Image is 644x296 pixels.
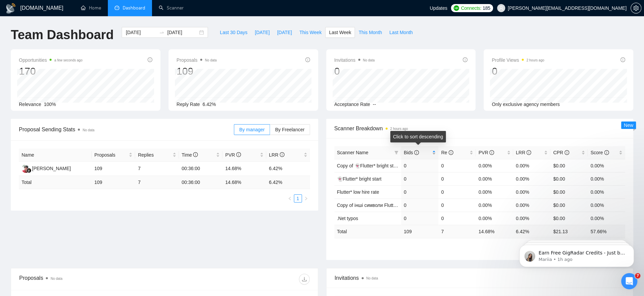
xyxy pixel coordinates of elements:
[516,150,531,155] span: LRR
[54,58,82,62] time: a few seconds ago
[337,216,358,221] a: .Net typos
[299,274,310,285] button: download
[236,152,241,157] span: info-circle
[479,150,494,155] span: PVR
[449,150,453,155] span: info-circle
[294,195,302,202] a: 1
[631,3,641,14] button: setting
[401,212,438,225] td: 0
[621,273,637,289] iframe: Intercom live chat
[401,198,438,212] td: 0
[441,150,453,155] span: Re
[304,196,308,200] span: right
[366,276,378,280] span: No data
[269,152,284,158] span: LRR
[483,4,490,12] span: 185
[438,225,476,238] td: 7
[239,127,265,132] span: By manager
[216,27,251,38] button: Last 30 Days
[19,125,234,134] span: Proposal Sending Stats
[430,5,447,11] span: Updates
[159,30,164,35] span: to
[335,274,625,282] span: Invitations
[401,185,438,198] td: 0
[337,150,368,155] span: Scanner Name
[489,150,494,155] span: info-circle
[5,3,16,14] img: logo
[251,27,273,38] button: [DATE]
[553,150,569,155] span: CPR
[492,56,544,64] span: Profile Views
[438,212,476,225] td: 0
[476,225,513,238] td: 14.68 %
[476,198,513,212] td: 0.00%
[205,58,217,62] span: No data
[393,147,400,158] span: filter
[513,159,551,172] td: 0.00%
[550,159,588,172] td: $0.00
[19,102,41,107] span: Relevance
[92,162,135,176] td: 109
[499,6,503,10] span: user
[11,27,114,43] h1: Team Dashboard
[631,5,641,11] a: setting
[438,159,476,172] td: 0
[280,152,284,157] span: info-circle
[476,212,513,225] td: 0.00%
[277,29,292,36] span: [DATE]
[492,102,560,107] span: Only exclusive agency members
[19,274,164,285] div: Proposals
[404,150,419,155] span: Bids
[401,159,438,172] td: 0
[454,5,459,11] img: upwork-logo.png
[83,128,94,132] span: No data
[463,57,467,62] span: info-circle
[182,152,198,158] span: Time
[294,194,302,203] li: 1
[509,231,644,278] iframe: Intercom notifications message
[492,65,544,78] div: 0
[135,149,179,162] th: Replies
[286,194,294,203] li: Previous Page
[588,225,625,238] td: 57.66 %
[476,185,513,198] td: 0.00%
[159,30,164,35] span: swap-right
[337,176,381,182] a: 👻Flutter* bright start
[296,27,325,38] button: This Week
[363,58,375,62] span: No data
[476,159,513,172] td: 0.00%
[588,185,625,198] td: 0.00%
[390,127,408,131] time: 2 hours ago
[631,5,641,11] span: setting
[305,57,310,62] span: info-circle
[203,102,216,107] span: 6.42%
[92,176,135,189] td: 109
[334,65,375,78] div: 0
[329,29,351,36] span: Last Week
[588,159,625,172] td: 0.00%
[179,176,223,189] td: 00:36:00
[550,185,588,198] td: $0.00
[177,102,200,107] span: Reply Rate
[273,27,296,38] button: [DATE]
[44,102,56,107] span: 100%
[288,196,292,200] span: left
[588,212,625,225] td: 0.00%
[550,212,588,225] td: $0.00
[513,172,551,185] td: 0.00%
[334,102,370,107] span: Acceptance Rate
[461,4,481,12] span: Connects:
[588,172,625,185] td: 0.00%
[135,176,179,189] td: 7
[22,164,30,173] img: A
[334,225,401,238] td: Total
[334,56,375,64] span: Invitations
[266,162,310,176] td: 6.42%
[359,29,382,36] span: This Month
[624,123,633,128] span: New
[32,165,71,172] div: [PERSON_NAME]
[513,185,551,198] td: 0.00%
[438,198,476,212] td: 0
